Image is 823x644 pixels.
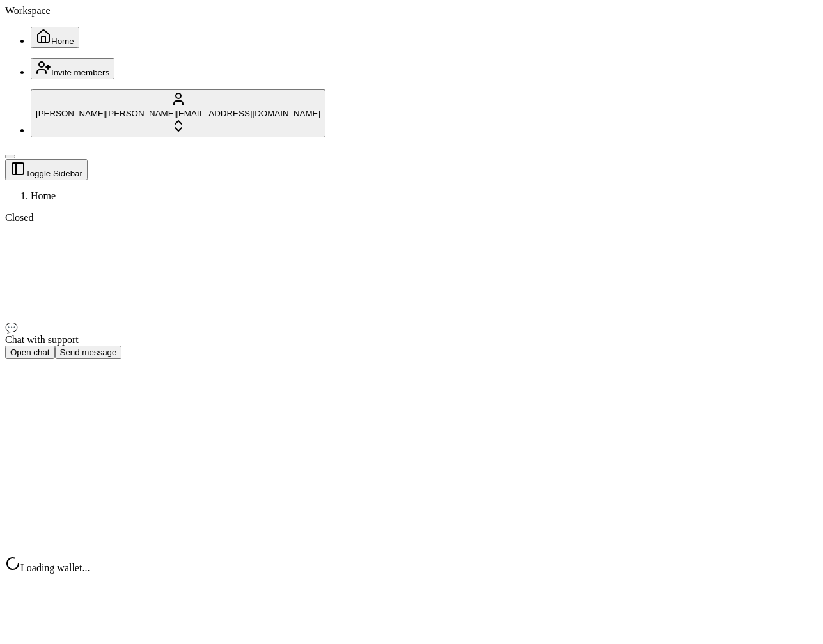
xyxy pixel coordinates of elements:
div: 💬 [5,322,818,334]
button: Toggle Sidebar [5,155,15,158]
button: Toggle Sidebar [5,159,88,180]
span: [PERSON_NAME] [36,109,106,118]
span: [PERSON_NAME][EMAIL_ADDRESS][DOMAIN_NAME] [106,109,321,118]
a: Home [31,35,79,46]
button: Invite members [31,58,114,79]
span: Toggle Sidebar [26,169,82,178]
button: Home [31,27,79,48]
span: Invite members [51,68,109,77]
div: Workspace [5,5,818,17]
nav: breadcrumb [5,190,818,202]
a: Invite members [31,66,114,77]
button: Open chat [5,346,55,359]
span: Home [51,36,74,46]
div: Chat with support [5,334,818,346]
span: Loading wallet... [20,562,90,573]
button: [PERSON_NAME][PERSON_NAME][EMAIL_ADDRESS][DOMAIN_NAME] [31,89,325,137]
span: Home [31,190,56,201]
button: Send message [55,346,122,359]
span: Closed [5,212,33,223]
